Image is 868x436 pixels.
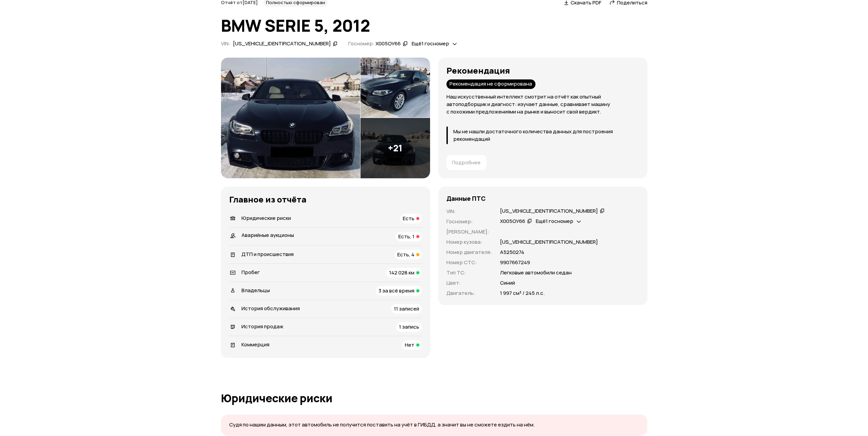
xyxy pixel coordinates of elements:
[398,233,414,240] span: Есть, 1
[500,259,530,266] p: 9907667249
[446,208,492,215] p: VIN :
[241,341,269,348] span: Коммерция
[446,218,492,225] p: Госномер :
[446,249,492,256] p: Номер двигателя :
[403,215,414,222] span: Есть
[233,40,331,47] div: [US_VEHICLE_IDENTIFICATION_NUMBER]
[241,323,283,330] span: История продаж
[221,392,647,404] h1: Юридические риски
[241,287,270,294] span: Владельцы
[446,79,535,89] div: Рекомендация не сформирована
[446,66,639,75] h3: Рекомендация
[389,269,414,276] span: 142 028 км
[379,287,414,294] span: 3 за всё время
[229,421,639,429] p: Судя по нашим данным, этот автомобиль не получится поставить на учёт в ГИБДД, а значит вы не смож...
[500,289,545,297] p: 1 997 см³ / 245 л.с.
[500,279,515,287] p: Синий
[241,305,300,312] span: История обслуживания
[446,289,492,297] p: Двигатель :
[446,228,492,236] p: [PERSON_NAME] :
[399,323,419,330] span: 1 запись
[241,214,291,222] span: Юридические риски
[453,128,639,143] p: Мы не нашли достаточного количества данных для построения рекомендаций
[376,40,401,47] div: Х005ОУ66
[500,249,524,256] p: A5250274
[394,305,419,312] span: 11 записей
[221,16,647,35] h1: BMW SERIE 5, 2012
[241,231,294,239] span: Аварийные аукционы
[412,40,449,47] span: Ещё 1 госномер
[500,269,572,276] p: Легковые автомобили седан
[241,269,260,276] span: Пробег
[536,217,573,225] span: Ещё 1 госномер
[397,251,414,258] span: Есть, 4
[500,208,598,215] div: [US_VEHICLE_IDENTIFICATION_NUMBER]
[446,93,639,116] p: Наш искусственный интеллект смотрит на отчёт как опытный автоподборщик и диагност: изучает данные...
[446,238,492,246] p: Номер кузова :
[500,218,525,225] div: Х005ОУ66
[500,238,598,246] p: [US_VEHICLE_IDENTIFICATION_NUMBER]
[446,279,492,287] p: Цвет :
[241,251,294,258] span: ДТП и происшествия
[405,341,414,348] span: Нет
[221,40,230,47] span: VIN :
[446,259,492,266] p: Номер СТС :
[446,195,486,202] h4: Данные ПТС
[229,195,422,204] h3: Главное из отчёта
[446,269,492,276] p: Тип ТС :
[348,40,374,47] span: Госномер:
